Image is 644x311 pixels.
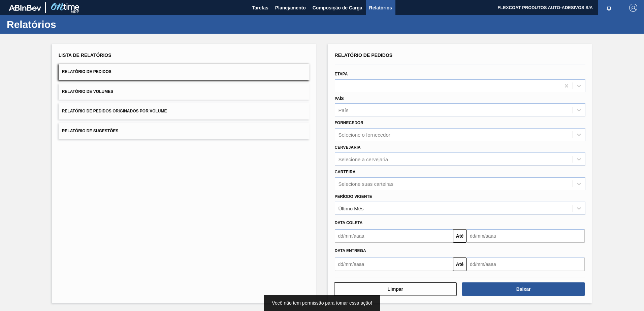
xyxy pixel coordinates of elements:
[62,89,113,94] span: Relatório de Volumes
[334,282,457,296] button: Limpar
[335,229,453,243] input: dd/mm/aaaa
[62,129,119,133] span: Relatório de Sugestões
[466,229,585,243] input: dd/mm/aaaa
[335,96,344,101] label: País
[9,5,41,11] img: TNhmsLtSVTkK8tSr43FrP2fwEKptu5GPRR3wAAAABJRU5ErkJggg==
[339,107,349,113] div: País
[335,53,393,58] span: Relatório de Pedidos
[339,181,393,186] div: Selecione suas carteiras
[466,257,585,271] input: dd/mm/aaaa
[335,145,361,150] label: Cervejaria
[339,156,388,162] div: Selecione a cervejaria
[252,4,268,12] span: Tarefas
[59,123,310,139] button: Relatório de Sugestões
[335,72,348,76] label: Etapa
[335,257,453,271] input: dd/mm/aaaa
[462,282,585,296] button: Baixar
[7,21,126,28] h1: Relatórios
[335,248,366,253] span: Data entrega
[339,205,364,211] div: Último Mês
[59,83,310,100] button: Relatório de Volumes
[629,4,637,12] img: Logout
[62,69,111,74] span: Relatório de Pedidos
[313,4,362,12] span: Composição de Carga
[335,194,372,199] label: Período Vigente
[335,120,363,125] label: Fornecedor
[272,300,372,306] span: Você não tem permissão para tomar essa ação!
[335,220,363,225] span: Data coleta
[453,257,466,271] button: Até
[62,109,167,113] span: Relatório de Pedidos Originados por Volume
[598,3,620,12] button: Notificações
[59,64,310,80] button: Relatório de Pedidos
[275,4,306,12] span: Planejamento
[339,132,390,138] div: Selecione o fornecedor
[335,170,356,174] label: Carteira
[369,4,392,12] span: Relatórios
[59,103,310,119] button: Relatório de Pedidos Originados por Volume
[453,229,466,243] button: Até
[59,53,111,58] span: Lista de Relatórios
